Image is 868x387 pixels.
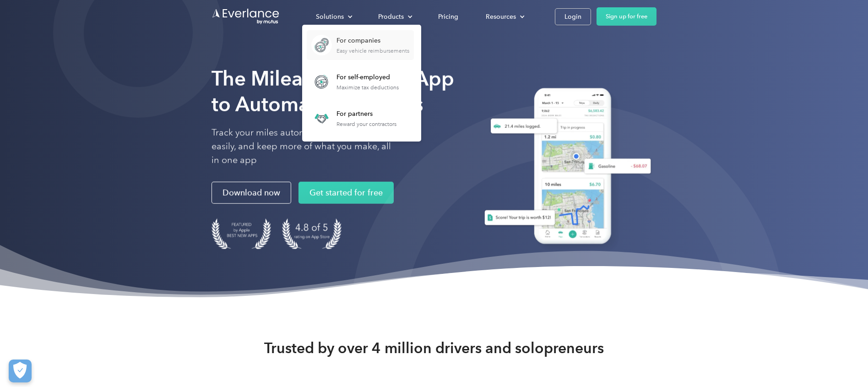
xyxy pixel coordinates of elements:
[282,218,342,249] img: 4.9 out of 5 stars on the app store
[9,360,32,382] button: Cookies Settings
[307,9,360,25] div: Solutions
[307,104,401,133] a: For partnersReward your contractors
[336,121,396,127] div: Reward your contractors
[336,36,409,45] div: For companies
[564,11,581,22] div: Login
[307,67,403,97] a: For self-employedMaximize tax deductions
[212,8,280,25] a: Go to homepage
[298,182,394,204] a: Get started for free
[212,218,271,249] img: Badge for Featured by Apple Best New Apps
[473,81,656,255] img: Everlance, mileage tracker app, expense tracking app
[316,11,344,22] div: Solutions
[438,11,458,22] div: Pricing
[336,48,409,54] div: Easy vehicle reimbursements
[378,11,404,22] div: Products
[429,9,467,25] a: Pricing
[336,84,399,91] div: Maximize tax deductions
[307,30,414,60] a: For companiesEasy vehicle reimbursements
[486,11,516,22] div: Resources
[555,8,591,25] a: Login
[264,339,604,357] strong: Trusted by over 4 million drivers and solopreneurs
[336,109,396,119] div: For partners
[212,182,291,204] a: Download now
[302,25,421,142] nav: Solutions
[477,9,532,25] div: Resources
[369,9,420,25] div: Products
[336,73,399,82] div: For self-employed
[597,7,656,26] a: Sign up for free
[212,66,454,116] strong: The Mileage Tracking App to Automate Your Logs
[212,126,395,167] p: Track your miles automatically, log expenses easily, and keep more of what you make, all in one app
